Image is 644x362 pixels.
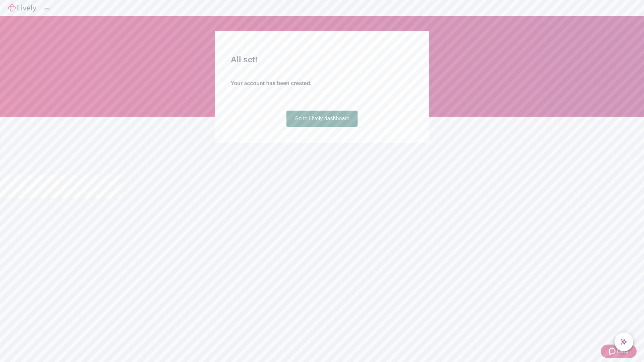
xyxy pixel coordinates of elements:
[231,79,413,87] h4: Your account has been created.
[621,339,627,345] svg: Lively AI Assistant
[231,54,413,66] h2: All set!
[8,4,36,12] img: Lively
[286,111,358,127] a: Go to Lively dashboard
[614,333,633,351] button: chat
[601,345,637,358] button: Zendesk support iconHelp
[617,347,629,355] span: Help
[44,8,50,10] button: Log out
[609,347,617,355] svg: Zendesk support icon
